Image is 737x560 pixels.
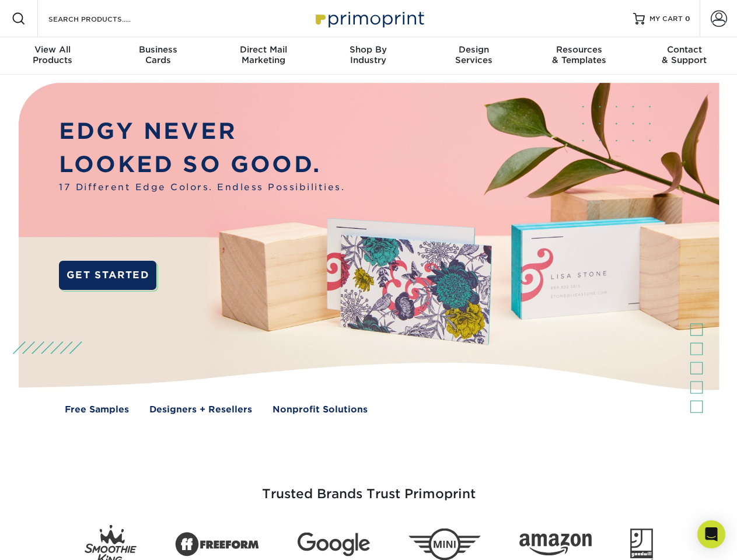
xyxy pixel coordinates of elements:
a: Nonprofit Solutions [273,403,368,416]
span: 0 [685,15,690,23]
span: Design [421,44,526,55]
span: Business [105,44,210,55]
p: LOOKED SO GOOD. [59,148,345,181]
a: DesignServices [421,37,526,75]
span: Resources [526,44,631,55]
div: Services [421,44,526,65]
div: & Support [632,44,737,65]
a: GET STARTED [59,261,156,290]
img: Goodwill [630,528,653,560]
a: Free Samples [65,403,129,416]
span: 17 Different Edge Colors. Endless Possibilities. [59,181,345,194]
a: Resources& Templates [526,37,631,75]
span: Direct Mail [211,44,316,55]
div: & Templates [526,44,631,65]
span: MY CART [649,14,683,24]
h3: Trusted Brands Trust Primoprint [27,459,710,516]
p: EDGY NEVER [59,115,345,148]
img: Primoprint [310,6,427,31]
a: Direct MailMarketing [211,37,316,75]
a: Contact& Support [632,37,737,75]
a: Shop ByIndustry [316,37,421,75]
div: Industry [316,44,421,65]
a: Designers + Resellers [149,403,252,416]
img: Google [298,533,370,556]
div: Marketing [211,44,316,65]
span: Shop By [316,44,421,55]
input: SEARCH PRODUCTS..... [47,12,161,26]
div: Cards [105,44,210,65]
span: Contact [632,44,737,55]
img: Amazon [519,534,592,556]
a: BusinessCards [105,37,210,75]
div: Open Intercom Messenger [697,520,725,548]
